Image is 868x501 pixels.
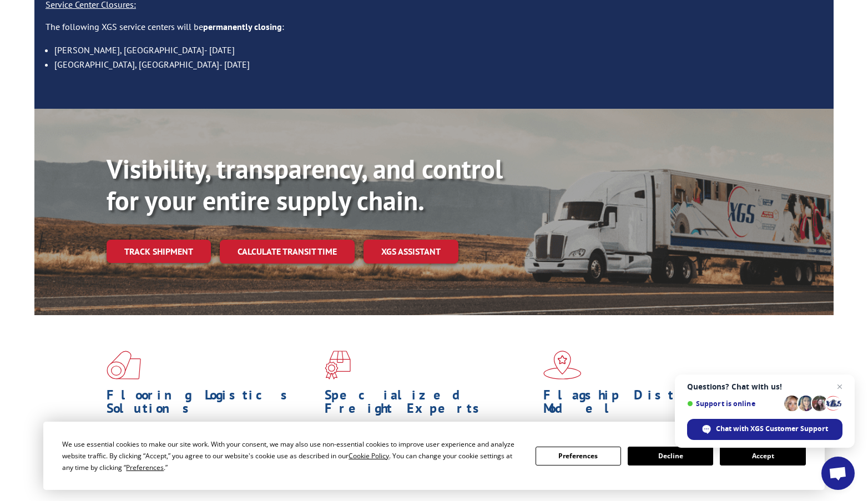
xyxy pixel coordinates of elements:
[107,388,316,421] h1: Flooring Logistics Solutions
[107,151,503,218] b: Visibility, transparency, and control for your entire supply chain.
[107,351,141,379] img: xgs-icon-total-supply-chain-intelligence-red
[107,240,211,263] a: Track shipment
[220,240,355,264] a: Calculate transit time
[203,21,282,32] strong: permanently closing
[126,463,164,472] span: Preferences
[687,419,842,440] span: Chat with XGS Customer Support
[46,21,822,43] p: The following XGS service centers will be :
[325,421,534,470] p: From 123 overlength loads to delicate cargo, our experienced staff knows the best way to move you...
[687,382,842,391] span: Questions? Chat with us!
[543,351,582,379] img: xgs-icon-flagship-distribution-model-red
[54,57,822,72] li: [GEOGRAPHIC_DATA], [GEOGRAPHIC_DATA]- [DATE]
[43,422,825,490] div: Cookie Consent Prompt
[687,399,780,408] span: Support is online
[349,451,389,460] span: Cookie Policy
[325,351,351,379] img: xgs-icon-focused-on-flooring-red
[536,447,621,465] button: Preferences
[364,240,458,264] a: XGS ASSISTANT
[716,424,828,434] span: Chat with XGS Customer Support
[325,388,534,421] h1: Specialized Freight Experts
[543,388,753,421] h1: Flagship Distribution Model
[720,447,805,465] button: Accept
[821,457,855,490] a: Open chat
[628,447,713,465] button: Decline
[54,43,822,57] li: [PERSON_NAME], [GEOGRAPHIC_DATA]- [DATE]
[543,421,748,447] span: Our agile distribution network gives you nationwide inventory management on demand.
[107,421,316,460] span: As an industry carrier of choice, XGS has brought innovation and dedication to flooring logistics...
[62,438,522,473] div: We use essential cookies to make our site work. With your consent, we may also use non-essential ...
